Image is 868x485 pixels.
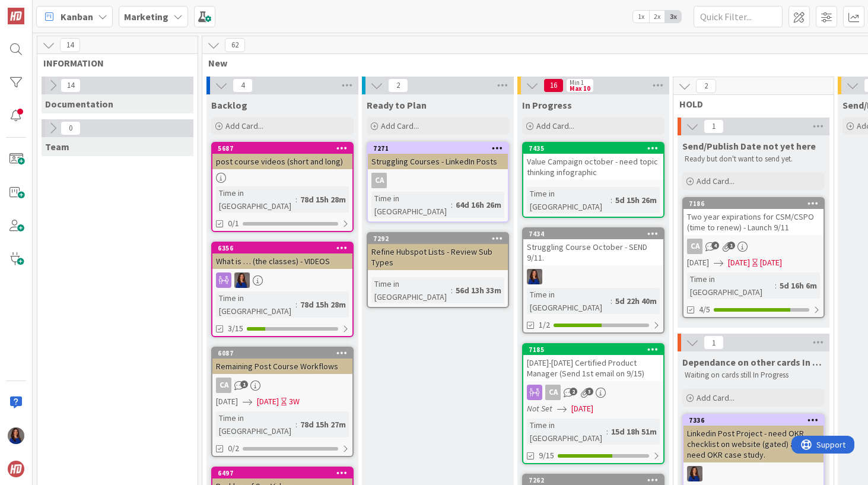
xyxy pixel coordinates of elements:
[211,99,247,111] span: Backlog
[543,78,564,93] span: 16
[367,99,427,111] span: Ready to Plan
[683,198,824,209] div: 7186
[523,344,663,355] div: 7185
[295,418,297,431] span: :
[570,388,577,395] span: 2
[611,294,612,308] span: :
[212,468,352,478] div: 6497
[368,244,508,270] div: Refine Hubspot Lists - Review Sub Types
[682,356,825,368] span: Dependance on other cards In progress
[43,57,183,69] span: INFORMATION
[665,11,681,23] span: 3x
[529,230,663,238] div: 7434
[523,143,663,154] div: 7435
[124,11,168,23] b: Marketing
[523,355,663,381] div: [DATE]-[DATE] Certified Product Manager (Send 1st email on 9/15)
[225,121,263,131] span: Add Card...
[687,256,709,269] span: [DATE]
[523,269,663,284] div: SL
[212,243,352,253] div: 6356
[367,142,509,223] a: 7271Struggling Courses - LinkedIn PostsCATime in [GEOGRAPHIC_DATA]:64d 16h 26m
[523,239,663,265] div: Struggling Course October - SEND 9/11.
[218,244,352,252] div: 6356
[225,38,245,52] span: 62
[570,85,590,91] div: Max 10
[216,411,295,438] div: Time in [GEOGRAPHIC_DATA]
[539,319,550,331] span: 1/2
[539,449,554,462] span: 9/15
[212,253,352,269] div: What is … (the classes) - VIDEOS
[775,279,777,292] span: :
[523,229,663,239] div: 7434
[682,197,825,318] a: 7186Two year expirations for CSM/CSPO (time to renew) - Launch 9/11CA[DATE][DATE][DATE]Time in [G...
[689,416,824,424] div: 7336
[212,348,352,359] div: 6087
[529,345,663,354] div: 7185
[295,298,297,311] span: :
[699,303,710,316] span: 4/5
[522,227,664,334] a: 7434Struggling Course October - SEND 9/11.SLTime in [GEOGRAPHIC_DATA]:5d 22h 40m1/2
[523,143,663,180] div: 7435Value Campaign october - need topic thinking infographic
[683,209,824,235] div: Two year expirations for CSM/CSPO (time to renew) - Launch 9/11
[696,79,716,93] span: 2
[297,418,349,431] div: 78d 15h 27m
[527,403,552,414] i: Not Set
[545,385,561,400] div: CA
[216,395,238,408] span: [DATE]
[612,294,660,308] div: 5d 22h 40m
[211,142,354,232] a: 5687post course videos (short and long)Time in [GEOGRAPHIC_DATA]:78d 15h 28m0/1
[687,239,702,254] div: CA
[8,427,24,444] img: SL
[527,269,542,284] img: SL
[212,243,352,269] div: 6356What is … (the classes) - VIDEOS
[218,144,352,153] div: 5687
[211,242,354,337] a: 6356What is … (the classes) - VIDEOSSLTime in [GEOGRAPHIC_DATA]:78d 15h 28m3/15
[527,288,611,314] div: Time in [GEOGRAPHIC_DATA]
[212,143,352,169] div: 5687post course videos (short and long)
[683,415,824,426] div: 7336
[368,233,508,270] div: 7292Refine Hubspot Lists - Review Sub Types
[211,347,354,457] a: 6087Remaining Post Course WorkflowsCA[DATE][DATE]3WTime in [GEOGRAPHIC_DATA]:78d 15h 27m0/2
[704,335,724,350] span: 1
[683,415,824,462] div: 7336Linkedin Post Project - need OKR checklist on website (gated) and need OKR case study.
[522,343,664,464] a: 7185[DATE]-[DATE] Certified Product Manager (Send 1st email on 9/15)CANot Set[DATE]Time in [GEOGR...
[586,388,593,395] span: 3
[612,194,660,207] div: 5d 15h 26m
[368,233,508,244] div: 7292
[373,144,508,153] div: 7271
[777,279,820,292] div: 5d 16h 6m
[257,395,279,408] span: [DATE]
[297,193,349,206] div: 78d 15h 28m
[212,378,352,393] div: CA
[570,80,584,85] div: Min 1
[523,344,663,381] div: 7185[DATE]-[DATE] Certified Product Manager (Send 1st email on 9/15)
[212,154,352,169] div: post course videos (short and long)
[683,198,824,235] div: 7186Two year expirations for CSM/CSPO (time to renew) - Launch 9/11
[685,370,822,380] p: Waiting on cards still In Progress
[687,272,775,299] div: Time in [GEOGRAPHIC_DATA]
[683,426,824,462] div: Linkedin Post Project - need OKR checklist on website (gated) and need OKR case study.
[571,402,593,415] span: [DATE]
[697,392,735,403] span: Add Card...
[371,173,387,188] div: CA
[25,2,54,16] span: Support
[728,256,750,269] span: [DATE]
[453,284,504,297] div: 56d 13h 33m
[727,242,735,249] span: 1
[451,198,453,211] span: :
[371,192,451,218] div: Time in [GEOGRAPHIC_DATA]
[388,78,408,93] span: 2
[704,119,724,134] span: 1
[218,469,352,477] div: 6497
[61,9,93,24] span: Kanban
[760,256,782,269] div: [DATE]
[523,154,663,180] div: Value Campaign october - need topic thinking infographic
[61,78,81,93] span: 14
[218,349,352,357] div: 6087
[606,425,608,438] span: :
[694,6,783,27] input: Quick Filter...
[60,38,80,52] span: 14
[228,442,239,455] span: 0/2
[611,194,612,207] span: :
[689,199,824,208] div: 7186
